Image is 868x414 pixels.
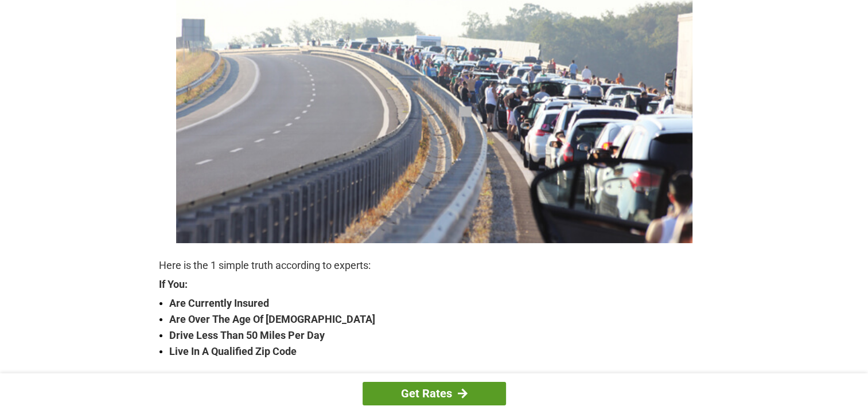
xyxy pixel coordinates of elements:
a: Get Rates [363,382,506,405]
strong: Live In A Qualified Zip Code [169,343,710,360]
strong: Drive Less Than 50 Miles Per Day [169,327,710,343]
strong: Are Currently Insured [169,295,710,311]
p: Here is the 1 simple truth according to experts: [159,257,710,274]
strong: If You: [159,279,710,290]
strong: Are Over The Age Of [DEMOGRAPHIC_DATA] [169,311,710,327]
